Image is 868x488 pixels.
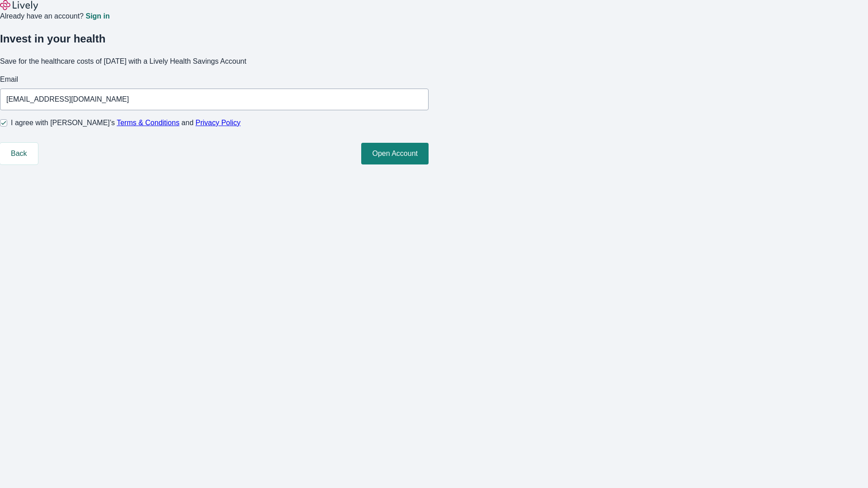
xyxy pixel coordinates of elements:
a: Privacy Policy [196,119,241,127]
span: I agree with [PERSON_NAME]’s and [11,117,241,128]
button: Open Account [361,143,429,164]
a: Terms & Conditions [117,119,179,127]
a: Sign in [85,13,109,20]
